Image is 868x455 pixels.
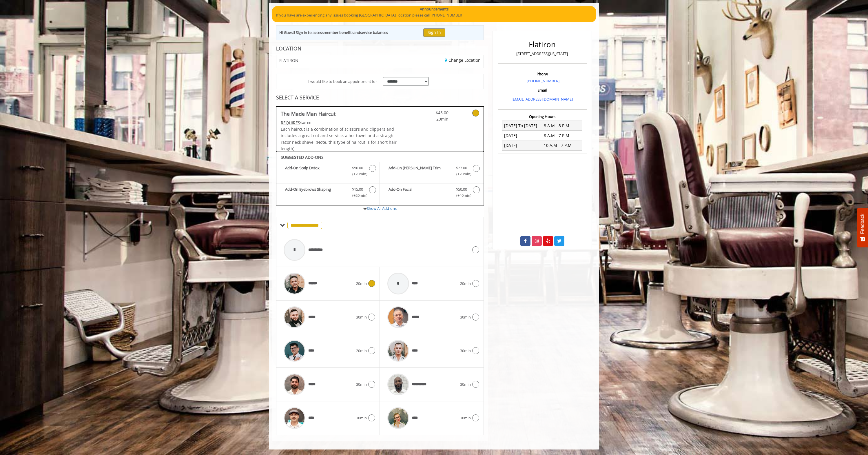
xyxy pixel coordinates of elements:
span: (+20min ) [453,171,470,177]
span: 30min [356,381,367,387]
label: Add-On Eyebrows Shaping [279,186,377,200]
td: [DATE] [502,131,542,141]
div: The Made Man Haircut Add-onS [276,152,484,206]
b: SUGGESTED ADD-ONS [281,154,324,160]
label: Add-On Facial [383,186,480,200]
td: 8 A.M - 7 P.M [542,131,582,141]
div: Hi Guest! Sign in to access and [279,30,388,36]
span: $50.00 [456,186,467,192]
span: Feedback [860,214,865,234]
b: Add-On [PERSON_NAME] Trim [389,165,450,177]
div: $48.00 [281,120,397,126]
label: Add-On Scalp Detox [279,165,377,179]
span: 30min [460,415,471,421]
b: The Made Man Haircut [281,110,335,118]
b: LOCATION [276,45,301,52]
span: 30min [460,381,471,387]
button: Feedback - Show survey [857,208,868,247]
span: 20min [460,281,471,287]
span: Each haircut is a combination of scissors and clippers and includes a great cut and service, a ho... [281,126,397,151]
td: 8 A.M - 8 P.M [542,121,582,131]
h3: Opening Hours [498,114,587,119]
h3: Phone [499,72,585,76]
div: SELECT A SERVICE [276,95,484,100]
span: FLATIRON [279,58,298,63]
button: Sign In [423,28,445,37]
span: 20min [356,348,367,354]
span: 20min [414,116,448,122]
span: $45.00 [414,110,448,116]
label: Add-On Beard Trim [383,165,480,179]
span: (+20min ) [349,171,366,177]
b: member benefits [324,30,353,35]
td: 10 A.M - 7 P.M [542,141,582,150]
a: Show All Add-ons [367,206,397,211]
h2: Flatiron [499,40,585,49]
b: Add-On Scalp Detox [285,165,346,177]
span: This service needs some Advance to be paid before we block your appointment [281,120,300,125]
td: [DATE] [502,141,542,150]
b: Add-On Facial [389,186,450,199]
a: + [PHONE_NUMBER]. [524,78,560,83]
b: Add-On Eyebrows Shaping [285,186,346,199]
span: I would like to book an appointment for [308,79,377,85]
span: 30min [356,314,367,320]
span: $27.00 [456,165,467,171]
span: 30min [460,314,471,320]
span: 20min [356,281,367,287]
a: Change Location [445,57,481,63]
span: $50.00 [352,165,363,171]
b: service balances [360,30,388,35]
span: $15.00 [352,186,363,192]
td: [DATE] To [DATE] [502,121,542,131]
h3: Email [499,88,585,92]
p: If you have are experiencing any issues booking [GEOGRAPHIC_DATA] location please call [PHONE_NUM... [276,12,592,18]
span: (+20min ) [349,192,366,199]
span: 30min [356,415,367,421]
b: Announcements [420,6,448,12]
p: [STREET_ADDRESS][US_STATE] [499,51,585,57]
span: (+40min ) [453,192,470,199]
a: [EMAIL_ADDRESS][DOMAIN_NAME] [512,97,573,102]
span: 30min [460,348,471,354]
